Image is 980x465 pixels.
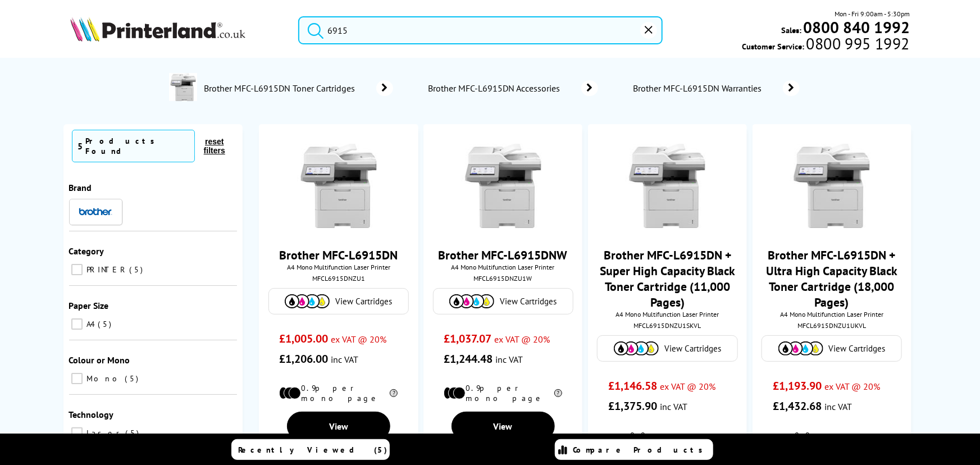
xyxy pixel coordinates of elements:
span: inc VAT [495,354,523,365]
span: 5 [78,140,83,152]
img: MFC-L6910DN-deptimage.jpg [169,73,197,101]
div: MFCL6915DNZU1W [432,274,574,282]
span: £1,244.48 [444,352,493,366]
span: Paper Size [69,300,109,311]
span: View Cartridges [500,296,557,307]
a: Brother MFC-L6915DN + Super High Capacity Black Toner Cartridge (11,000 Pages) [600,247,735,310]
img: Cartridges [614,341,659,355]
span: View Cartridges [829,343,886,354]
span: View [494,421,513,432]
span: £1,206.00 [279,352,328,366]
input: A4 5 [71,318,83,330]
b: 0800 840 1992 [803,17,910,38]
span: Colour or Mono [69,354,130,366]
img: Brother [79,208,112,216]
a: Brother MFC-L6915DN Warranties [632,80,800,96]
a: Brother MFC-L6915DN Toner Cartridges [203,73,393,103]
div: MFCL6915DNZU1UKVL [761,321,903,330]
span: £1,375.90 [608,399,657,413]
span: 5 [130,265,146,275]
span: Brother MFC-L6915DN Toner Cartridges [203,83,359,94]
span: Technology [69,409,114,420]
span: ex VAT @ 20% [660,381,715,392]
span: Brand [69,182,92,193]
span: Mono [84,373,124,384]
a: Brother MFC-L6915DN [279,247,398,263]
span: A4 Mono Multifunction Laser Printer [758,310,906,318]
input: Mono 5 [71,373,83,384]
img: brother-MFC-L6915DN-front-small.jpg [461,144,545,228]
span: 0800 995 1992 [805,38,910,49]
img: brother-MFC-L6915DN-front-small.jpg [297,144,381,228]
span: inc VAT [660,401,687,412]
img: Printerland Logo [70,17,245,42]
img: brother-MFC-L6915DN-front-small.jpg [625,144,709,228]
span: Compare Products [573,445,709,455]
span: £1,432.68 [773,399,822,413]
span: Category [69,245,104,257]
span: Sales: [781,25,801,35]
a: View [452,412,555,441]
a: View Cartridges [275,294,403,308]
li: 0.9p per mono page [773,430,891,450]
li: 0.9p per mono page [444,383,562,403]
a: Brother MFC-L6915DN + Ultra High Capacity Black Toner Cartridge (18,000 Pages) [766,247,897,310]
span: Mon - Fri 9:00am - 5:30pm [835,8,910,19]
span: A4 Mono Multifunction Laser Printer [265,263,412,271]
span: Laser [84,428,125,438]
a: Compare Products [555,439,713,460]
img: Cartridges [778,341,823,355]
span: Brother MFC-L6915DN Warranties [632,83,766,94]
span: ex VAT @ 20% [331,334,386,345]
span: A4 Mono Multifunction Laser Printer [594,310,741,318]
span: 5 [126,428,142,438]
span: 5 [98,319,115,329]
span: ex VAT @ 20% [824,381,880,392]
a: 0800 840 1992 [801,22,910,33]
span: £1,193.90 [773,379,822,393]
a: View Cartridges [768,341,896,355]
input: Search product or brand [298,16,663,44]
li: 0.9p per mono page [279,383,398,403]
span: A4 [84,319,97,329]
span: View Cartridges [335,296,392,307]
div: MFCL6915DNZU1 [267,274,409,282]
button: reset filters [195,136,234,156]
a: Brother MFC-L6915DN Accessories [427,80,598,96]
span: £1,005.00 [279,331,328,346]
span: A4 Mono Multifunction Laser Printer [429,263,577,271]
span: inc VAT [331,354,358,365]
span: Brother MFC-L6915DN Accessories [427,83,564,94]
a: View Cartridges [603,341,731,355]
div: MFCL6915DNZU1SKVL [596,321,739,330]
li: 0.9p per mono page [608,430,727,450]
a: Printerland Logo [70,17,284,44]
img: Cartridges [449,294,494,308]
a: View [287,412,390,441]
span: View [329,421,348,432]
span: Recently Viewed (5) [239,445,388,455]
span: £1,037.07 [444,331,491,346]
span: £1,146.58 [608,379,657,393]
img: Cartridges [285,294,330,308]
span: Customer Service: [742,38,910,52]
a: Recently Viewed (5) [231,439,390,460]
span: ex VAT @ 20% [494,334,550,345]
span: PRINTER [84,265,129,275]
span: inc VAT [824,401,852,412]
span: View Cartridges [664,343,721,354]
a: Brother MFC-L6915DNW [439,247,568,263]
span: 5 [125,373,142,384]
a: View Cartridges [439,294,567,308]
input: PRINTER 5 [71,264,83,275]
img: brother-MFC-L6915DN-front-small.jpg [790,144,874,228]
input: Laser 5 [71,427,83,439]
div: Products Found [86,136,189,156]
